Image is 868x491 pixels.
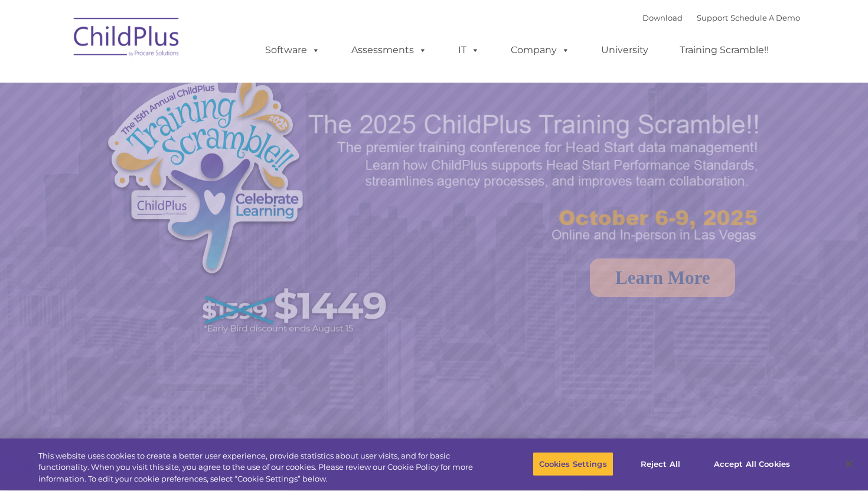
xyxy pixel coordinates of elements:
a: University [589,38,660,62]
a: Assessments [340,38,439,62]
div: This website uses cookies to create a better user experience, provide statistics about user visit... [38,450,478,485]
a: Download [642,13,683,22]
button: Reject All [624,451,697,476]
a: Software [253,38,332,62]
a: Training Scramble!! [668,38,781,62]
a: Company [499,38,582,62]
a: Learn More [590,258,735,297]
a: Support [697,13,728,22]
button: Accept All Cookies [707,451,797,476]
a: Schedule A Demo [730,13,800,22]
a: IT [446,38,491,62]
font: | [642,13,800,22]
button: Close [836,451,862,477]
img: ChildPlus by Procare Solutions [68,9,186,68]
button: Cookies Settings [533,451,614,476]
